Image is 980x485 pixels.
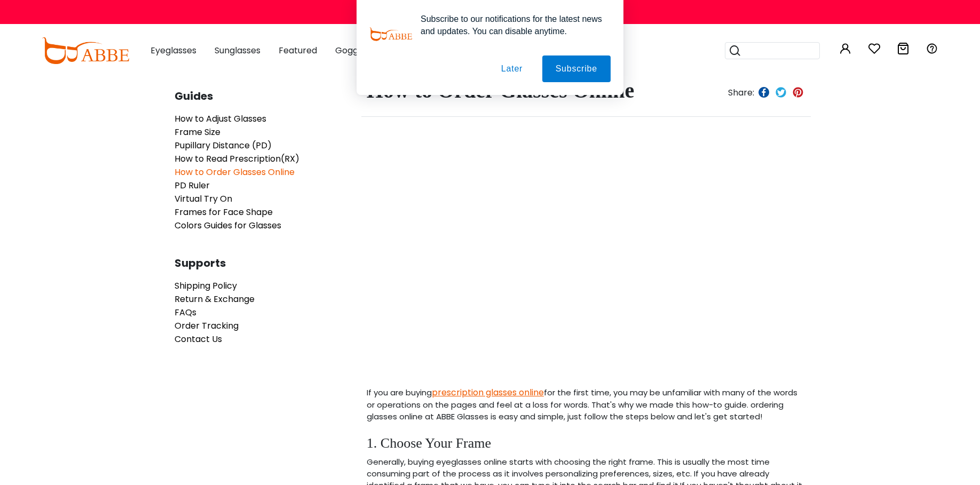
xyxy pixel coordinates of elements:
[175,320,239,332] a: Order Tracking
[369,13,412,55] img: notification icon
[175,258,367,268] span: Supports
[367,436,805,451] h2: 1. Choose Your Frame
[175,113,266,125] a: How to Adjust Glasses
[175,333,222,345] a: Contact Us
[175,206,273,218] a: Frames for Face Shape
[175,219,281,232] a: Colors Guides for Glasses
[175,280,237,292] a: Shipping Policy
[175,193,232,205] a: Virtual Try On
[367,386,805,423] p: If you are buying for the first time, you may be unfamiliar with many of the words or operations ...
[175,126,220,138] a: Frame Size
[175,293,255,305] a: Return & Exchange
[175,166,295,178] a: How to Order Glasses Online
[542,55,611,82] button: Subscribe
[175,91,367,101] span: Guides
[175,179,210,192] a: PD Ruler
[175,306,196,319] a: FAQs
[175,139,272,152] a: Pupillary Distance (PD)
[412,13,611,37] div: Subscribe to our notifications for the latest news and updates. You can disable anytime.
[175,153,299,165] a: How to Read Prescription(RX)
[488,55,536,82] button: Later
[432,386,544,399] a: prescription glasses online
